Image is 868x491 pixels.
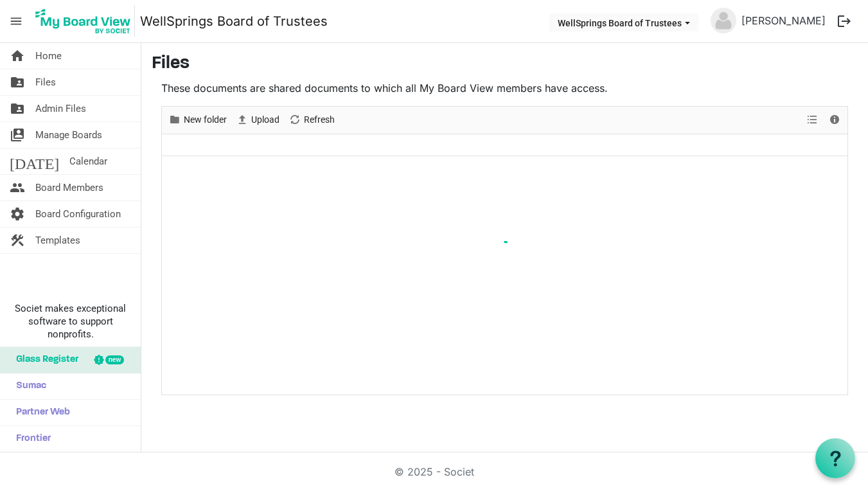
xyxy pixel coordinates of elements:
span: Calendar [69,148,107,174]
a: My Board View Logo [31,5,140,37]
span: Templates [35,228,80,253]
span: switch_account [10,122,25,148]
span: [DATE] [10,148,59,174]
span: Admin Files [35,96,86,121]
span: Files [35,69,56,95]
span: Societ makes exceptional software to support nonprofits. [6,302,135,341]
p: These documents are shared documents to which all My Board View members have access. [161,80,848,96]
span: Frontier [10,426,51,452]
a: © 2025 - Societ [394,465,474,478]
a: WellSprings Board of Trustees [140,8,328,34]
span: menu [4,9,28,33]
span: settings [10,201,25,227]
span: Home [35,43,62,69]
button: WellSprings Board of Trustees dropdownbutton [549,13,698,31]
span: construction [10,228,25,253]
div: new [105,355,124,364]
span: Manage Boards [35,122,102,148]
span: Board Configuration [35,201,121,227]
span: Partner Web [10,400,70,425]
button: logout [831,8,858,35]
span: Glass Register [10,347,78,373]
img: My Board View Logo [31,5,135,37]
h3: Files [152,53,858,75]
span: folder_shared [10,96,25,121]
a: [PERSON_NAME] [736,8,831,33]
span: Sumac [10,373,46,399]
span: Board Members [35,175,103,201]
span: people [10,175,25,201]
span: home [10,43,25,69]
img: no-profile-picture.svg [711,8,736,33]
span: folder_shared [10,69,25,95]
